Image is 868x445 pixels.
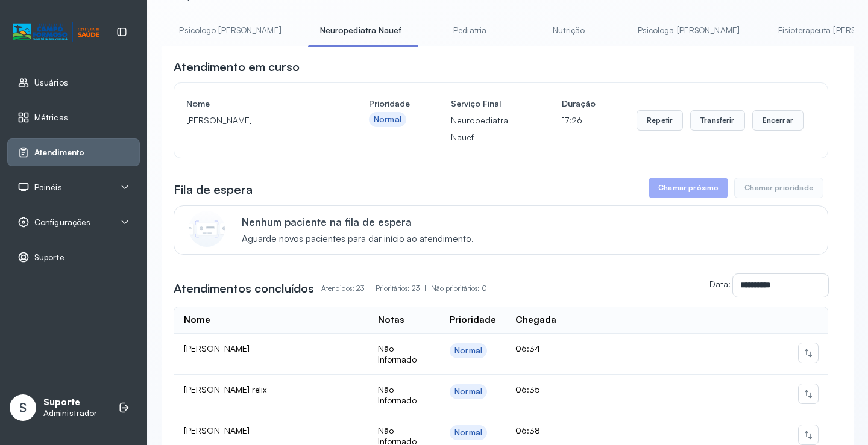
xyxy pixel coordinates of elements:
a: Psicologo [PERSON_NAME] [167,20,293,40]
div: Normal [454,346,482,356]
span: Métricas [34,113,68,123]
a: Psicologa [PERSON_NAME] [626,20,752,40]
div: Normal [454,387,482,397]
span: [PERSON_NAME] [184,343,250,353]
span: [PERSON_NAME] relix [184,384,266,394]
a: Métricas [17,111,130,123]
span: 06:38 [515,425,540,435]
img: Logotipo do estabelecimento [13,22,99,42]
a: Usuários [17,76,130,89]
span: Usuários [34,78,68,88]
h4: Serviço Final [451,95,521,112]
h4: Prioridade [369,95,410,112]
button: Encerrar [752,110,804,131]
div: Normal [374,114,401,125]
h4: Duração [562,95,596,112]
button: Transferir [690,110,745,131]
div: Normal [454,428,482,438]
p: Neuropediatra Nauef [451,112,521,146]
div: Nome [184,314,210,326]
p: Nenhum paciente na fila de espera [242,216,474,228]
a: Atendimento [17,146,130,158]
button: Chamar prioridade [734,178,823,198]
span: Não Informado [378,384,417,405]
p: Suporte [43,397,97,408]
span: Painéis [34,182,62,193]
p: Atendidos: 23 [321,280,376,297]
span: Atendimento [34,148,84,158]
div: Notas [378,314,404,326]
span: 06:35 [515,384,539,394]
h3: Atendimento em curso [174,58,300,75]
a: Nutrição [527,20,611,40]
p: Prioritários: 23 [376,280,431,297]
h4: Nome [186,95,328,112]
a: Pediatria [428,20,512,40]
img: Imagem de CalloutCard [189,211,225,247]
span: Aguarde novos pacientes para dar início ao atendimento. [242,234,474,245]
div: Chegada [515,314,556,326]
div: Prioridade [450,314,496,326]
span: | [424,284,426,293]
h3: Fila de espera [174,181,253,198]
a: Neuropediatra Nauef [308,20,414,40]
p: 17:26 [562,112,596,129]
h3: Atendimentos concluídos [174,280,314,297]
button: Repetir [637,110,683,131]
span: Não Informado [378,343,417,364]
p: Não prioritários: 0 [431,280,487,297]
button: Chamar próximo [649,178,728,198]
p: [PERSON_NAME] [186,112,328,129]
span: 06:34 [515,343,540,353]
span: Configurações [34,217,90,228]
span: Suporte [34,252,64,263]
label: Data: [709,279,731,289]
span: [PERSON_NAME] [184,425,250,435]
span: | [369,284,371,293]
p: Administrador [43,408,97,419]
